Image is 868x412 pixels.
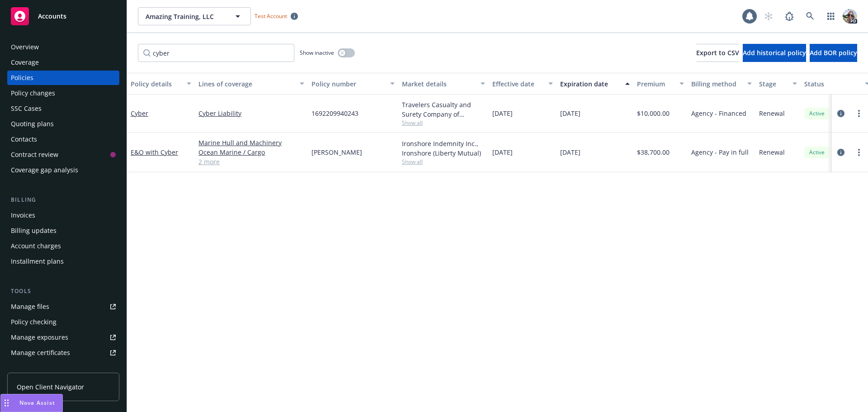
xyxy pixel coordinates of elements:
[7,315,119,329] a: Policy checking
[804,79,859,89] div: Status
[7,163,119,177] a: Coverage gap analysis
[198,109,304,118] a: Cyber Liability
[127,73,195,95] button: Policy details
[560,147,580,157] span: [DATE]
[801,7,819,25] a: Search
[810,44,857,62] button: Add BOR policy
[7,361,119,375] a: Manage claims
[808,109,826,118] span: Active
[0,394,63,412] button: Nova Assist
[759,109,785,118] span: Renewal
[7,117,119,131] a: Quoting plans
[7,223,119,238] a: Billing updates
[308,73,398,95] button: Policy number
[560,79,620,89] div: Expiration date
[402,100,485,119] div: Travelers Casualty and Surety Company of America, Travelers Insurance
[198,147,304,157] a: Ocean Marine / Cargo
[198,157,304,166] a: 2 more
[843,9,857,24] img: photo
[743,48,806,57] span: Add historical policy
[759,147,785,157] span: Renewal
[7,86,119,100] a: Policy changes
[251,11,302,21] span: Test Account
[7,195,119,204] div: Billing
[7,55,119,70] a: Coverage
[7,132,119,147] a: Contacts
[402,119,485,127] span: Show all
[7,239,119,253] a: Account charges
[131,148,178,156] a: E&O with Cyber
[195,73,308,95] button: Lines of coverage
[759,79,787,89] div: Stage
[138,7,251,25] button: Amazing Training, LLC
[11,315,57,329] div: Policy checking
[11,117,54,131] div: Quoting plans
[691,79,742,89] div: Billing method
[146,12,224,21] span: Amazing Training, LLC
[691,147,749,157] span: Agency - Pay in full
[759,7,778,25] a: Start snowing
[808,148,826,156] span: Active
[835,147,846,158] a: circleInformation
[138,44,294,62] input: Filter by keyword...
[19,399,55,407] span: Nova Assist
[11,223,57,238] div: Billing updates
[402,158,485,166] span: Show all
[11,55,39,70] div: Coverage
[7,330,119,345] span: Manage exposures
[11,299,49,314] div: Manage files
[311,109,359,118] span: 1692209940243
[38,13,66,20] span: Accounts
[198,79,294,89] div: Lines of coverage
[11,86,55,100] div: Policy changes
[402,139,485,158] div: Ironshore Indemnity Inc., Ironshore (Liberty Mutual)
[131,109,148,118] a: Cyber
[492,109,513,118] span: [DATE]
[11,208,35,223] div: Invoices
[835,108,846,119] a: circleInformation
[11,163,78,177] div: Coverage gap analysis
[743,44,806,62] button: Add historical policy
[637,147,670,157] span: $38,700.00
[696,48,739,57] span: Export to CSV
[637,109,670,118] span: $10,000.00
[311,147,362,157] span: [PERSON_NAME]
[7,208,119,223] a: Invoices
[560,109,580,118] span: [DATE]
[854,147,864,158] a: more
[633,73,688,95] button: Premium
[492,147,513,157] span: [DATE]
[11,254,64,269] div: Installment plans
[7,299,119,314] a: Manage files
[755,73,801,95] button: Stage
[7,346,119,360] a: Manage certificates
[7,101,119,116] a: SSC Cases
[402,79,475,89] div: Market details
[810,48,857,57] span: Add BOR policy
[688,73,755,95] button: Billing method
[11,71,33,85] div: Policies
[11,147,58,162] div: Contract review
[11,346,70,360] div: Manage certificates
[822,7,840,25] a: Switch app
[854,108,864,119] a: more
[637,79,674,89] div: Premium
[7,254,119,269] a: Installment plans
[11,101,42,116] div: SSC Cases
[7,71,119,85] a: Policies
[11,330,68,345] div: Manage exposures
[398,73,489,95] button: Market details
[311,79,385,89] div: Policy number
[131,79,181,89] div: Policy details
[696,44,739,62] button: Export to CSV
[300,49,334,57] span: Show inactive
[198,138,304,147] a: Marine Hull and Machinery
[780,7,798,25] a: Report a Bug
[11,239,61,253] div: Account charges
[7,40,119,54] a: Overview
[11,40,39,54] div: Overview
[7,4,119,29] a: Accounts
[7,287,119,296] div: Tools
[489,73,557,95] button: Effective date
[11,132,37,147] div: Contacts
